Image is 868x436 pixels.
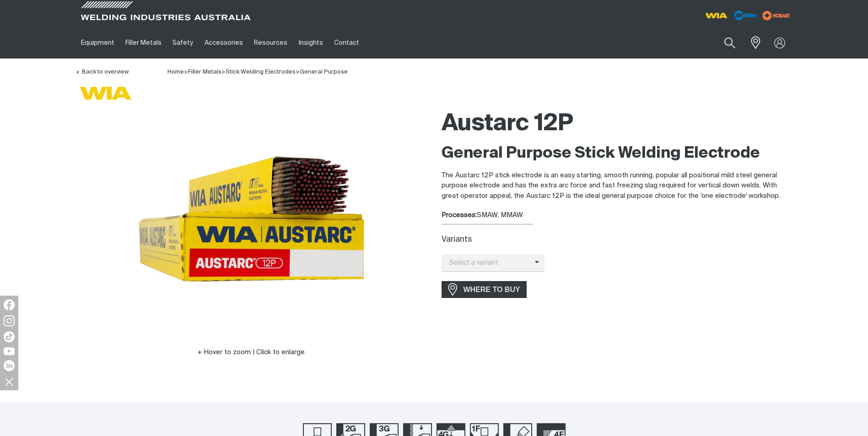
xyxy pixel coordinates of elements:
a: Home [167,68,184,75]
a: Accessories [199,27,248,58]
span: Home [167,69,184,75]
a: Back to overview of General Purpose [75,69,129,75]
p: The Austarc 12P stick electrode is an easy starting, smooth running, popular all positional mild ... [442,170,793,202]
a: General Purpose [300,69,348,75]
nav: Main [75,27,614,58]
h1: Austarc 12P [442,109,793,139]
label: Variants [442,236,472,244]
img: TikTok [4,331,15,342]
img: LinkedIn [4,360,15,371]
h2: General Purpose Stick Welding Electrode [442,144,793,164]
button: Search products [714,32,745,53]
a: Insights [293,27,328,58]
img: Instagram [4,315,15,326]
button: Hover to zoom | Click to enlarge [192,347,310,358]
img: hide socials [1,374,17,389]
img: YouTube [4,347,15,355]
img: Austarc 12P [137,105,366,333]
img: Facebook [4,299,15,310]
span: > [296,69,300,75]
img: miller [760,9,793,22]
a: WHERE TO BUY [442,281,527,298]
span: Select a variant [442,258,535,268]
div: SMAW, MMAW [442,210,793,221]
span: WHERE TO BUY [458,282,526,297]
a: Filler Metals [120,27,167,58]
a: Equipment [75,27,120,58]
a: Safety [167,27,199,58]
strong: Processes: [442,212,477,218]
input: Product name or item number... [702,32,745,53]
span: > [184,69,188,75]
a: Contact [329,27,365,58]
a: Stick Welding Electrodes [226,69,296,75]
span: > [221,69,226,75]
a: Filler Metals [188,69,221,75]
a: Resources [248,27,293,58]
